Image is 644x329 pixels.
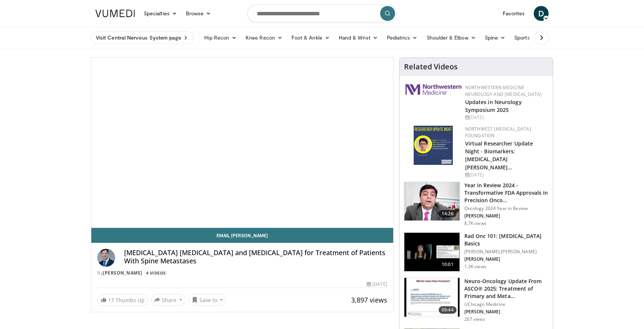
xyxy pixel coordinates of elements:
[351,295,387,304] span: 3,897 views
[480,30,510,45] a: Spine
[124,249,387,265] h4: [MEDICAL_DATA] [MEDICAL_DATA] and [MEDICAL_DATA] for Treatment of Patients With Spine Metastases
[382,30,422,45] a: Pediatrics
[97,249,115,267] img: Avatar
[422,30,480,45] a: Shoulder & Elbow
[404,182,460,221] img: 22cacae0-80e8-46c7-b946-25cff5e656fa.150x105_q85_crop-smart_upscale.jpg
[287,30,334,45] a: Foot & Ankle
[91,58,393,228] video-js: Video Player
[464,264,486,270] p: 1.3K views
[464,256,548,262] p: [PERSON_NAME]
[439,306,457,314] span: 09:44
[108,297,114,304] span: 17
[465,172,547,178] div: [DATE]
[241,30,287,45] a: Knee Recon
[404,232,548,272] a: 10:01 Rad Onc 101: [MEDICAL_DATA] Basics [PERSON_NAME] [PERSON_NAME] [PERSON_NAME] 1.3K views
[465,84,542,97] a: Northwestern Medicine Neurology and [MEDICAL_DATA]
[510,30,542,45] a: Sports
[464,182,548,204] h3: Year in Review 2024 - Transformative FDA Approvals in Precision Onco…
[439,210,457,217] span: 14:26
[464,309,548,315] p: [PERSON_NAME]
[247,4,397,22] input: Search topics, interventions
[404,182,548,226] a: 14:26 Year in Review 2024 - Transformative FDA Approvals in Precision Onco… Oncology 2024 Year in...
[139,6,181,21] a: Specialties
[151,294,186,306] button: Share
[464,220,486,226] p: 8.7K views
[465,114,547,121] div: [DATE]
[498,6,529,21] a: Favorites
[91,31,193,44] a: Visit Central Nervous System page
[465,98,522,113] a: Updates in Neurology Symposium 2025
[439,261,457,268] span: 10:01
[464,278,548,300] h3: Neuro-Oncology Update From ASCO® 2025: Treatment of Primary and Meta…
[200,30,241,45] a: Hip Recon
[91,228,393,243] a: Email [PERSON_NAME]
[404,278,548,322] a: 09:44 Neuro-Oncology Update From ASCO® 2025: Treatment of Primary and Meta… UChicago Medicine [PE...
[464,232,548,247] h3: Rad Onc 101: [MEDICAL_DATA] Basics
[367,281,387,288] div: [DATE]
[464,301,548,307] p: UChicago Medicine
[464,249,548,255] p: [PERSON_NAME] [PERSON_NAME]
[181,6,216,21] a: Browse
[464,316,485,322] p: 267 views
[534,6,549,21] a: D
[465,140,533,170] a: Virtual Researcher Update Night - Biomarkers: [MEDICAL_DATA] [PERSON_NAME]…
[189,294,227,306] button: Save to
[405,84,461,95] img: 2a462fb6-9365-492a-ac79-3166a6f924d8.png.150x105_q85_autocrop_double_scale_upscale_version-0.2.jpg
[404,233,460,272] img: aee802ce-c4cb-403d-b093-d98594b3404c.150x105_q85_crop-smart_upscale.jpg
[404,278,460,317] img: d751fa55-4668-4ed8-964c-1bbca33d75be.150x105_q85_crop-smart_upscale.jpg
[334,30,382,45] a: Hand & Wrist
[103,270,142,276] a: [PERSON_NAME]
[143,270,168,276] a: 4 Videos
[464,206,548,211] p: Oncology 2024 Year in Review
[97,270,387,276] div: By
[404,62,458,71] h4: Related Videos
[95,10,135,17] img: VuMedi Logo
[414,126,453,165] img: a6200dbe-dadf-4c3e-9c06-d4385956049b.png.150x105_q85_autocrop_double_scale_upscale_version-0.2.png
[465,126,531,139] a: Northwest [MEDICAL_DATA] Foundation
[97,294,148,306] a: 17 Thumbs Up
[464,213,548,219] p: [PERSON_NAME]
